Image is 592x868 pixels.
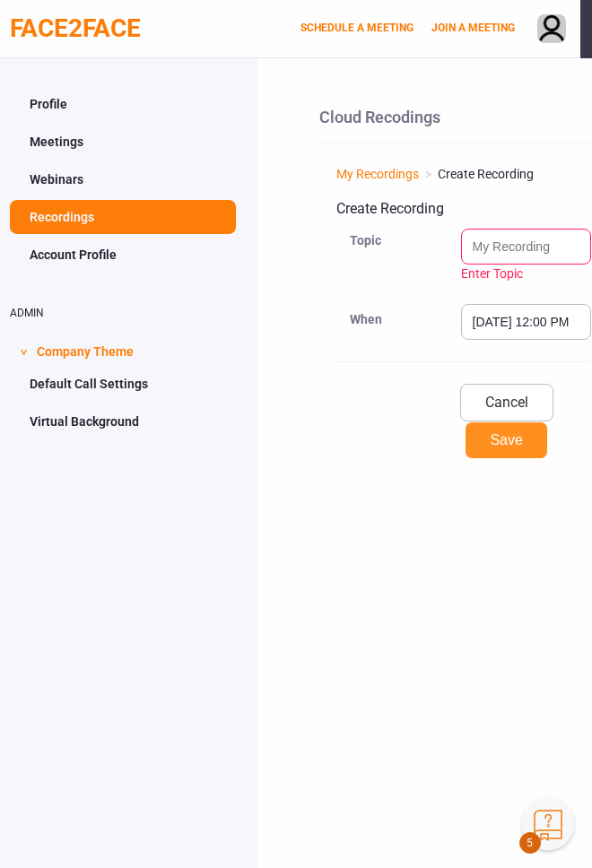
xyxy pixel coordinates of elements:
div: When [336,304,461,340]
h2: ADMIN [10,308,236,319]
span: Create Recording [438,167,534,181]
span: Company Theme [37,333,134,367]
a: Account Profile [10,238,236,272]
a: JOIN A MEETING [431,22,515,34]
button: Knowledge Center Bot, also known as KC Bot is an onboarding assistant that allows you to see the ... [522,798,574,850]
a: Meetings [10,125,236,159]
h3: Create Recording [336,201,591,217]
span: > [419,167,438,181]
input: Enter Topic [461,229,591,265]
div: Enter Topic [461,265,591,282]
img: avatar.710606db.png [538,15,565,45]
a: Cloud Recodings [318,105,441,143]
a: Virtual Background [10,404,236,438]
a: Cancel [460,384,553,421]
span: 5 [519,832,541,854]
a: My Recordings [336,167,419,181]
span: > [14,349,32,355]
a: Default Call Settings [10,367,236,401]
div: ∑aåāБδ ⷺ [7,7,262,24]
a: Webinars [10,162,236,196]
a: FACE2FACE [10,13,141,43]
a: Profile [10,87,236,121]
button: Save [465,421,547,459]
a: Recordings [10,200,236,234]
a: SCHEDULE A MEETING [300,22,414,34]
div: ∑aåāБδ ⷺ [7,24,262,41]
div: Topic [336,225,461,304]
